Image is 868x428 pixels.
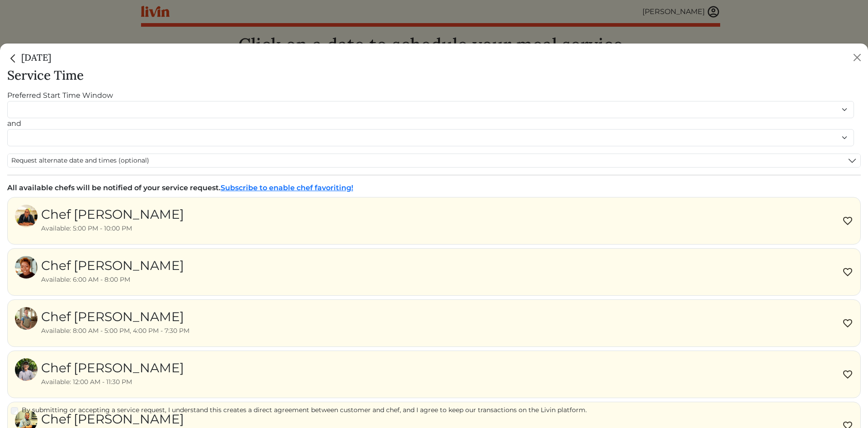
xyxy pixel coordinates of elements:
h5: [DATE] [7,51,51,64]
img: 5a21b482cd3af3d9a04b3ee68c617dfc [15,256,38,279]
img: heart_no_fill-48930e137196cddbfb08493a22f0c54f36344ca9e8def7d987276f91c48d3417.svg [842,369,853,380]
div: Chef [PERSON_NAME] [41,358,184,377]
div: Available: 5:00 PM - 10:00 PM [41,224,184,233]
a: Chef [PERSON_NAME] Available: 6:00 AM - 8:00 PM [15,256,184,288]
div: Available: 12:00 AM - 11:30 PM [41,377,184,387]
label: By submitting or accepting a service request, I understand this creates a direct agreement betwee... [22,405,861,415]
img: heart_no_fill-48930e137196cddbfb08493a22f0c54f36344ca9e8def7d987276f91c48d3417.svg [842,318,853,329]
a: Close [7,52,21,63]
img: b64703ed339b54c2c4b6dc4b178d5e4b [15,307,38,330]
a: Chef [PERSON_NAME] Available: 12:00 AM - 11:30 PM [15,358,184,390]
img: 91442e3f16195a2a97bbcd72fe91d28b [15,205,38,227]
div: Available: 8:00 AM - 5:00 PM, 4:00 PM - 7:30 PM [41,326,189,336]
div: Chef [PERSON_NAME] [41,205,184,224]
div: Chef [PERSON_NAME] [41,307,189,326]
label: and [7,118,21,129]
label: Preferred Start Time Window [7,90,113,101]
img: back_caret-0738dc900bf9763b5e5a40894073b948e17d9601fd527fca9689b06ce300169f.svg [7,53,19,64]
a: Subscribe to enable chef favoriting! [221,183,353,192]
span: Request alternate date and times (optional) [11,156,149,165]
img: 871ee6683022076ced1d290ee243672a [15,358,38,381]
div: Available: 6:00 AM - 8:00 PM [41,275,184,284]
h3: Service Time [7,68,861,83]
button: Close [850,50,864,65]
img: heart_no_fill-48930e137196cddbfb08493a22f0c54f36344ca9e8def7d987276f91c48d3417.svg [842,267,853,278]
a: Chef [PERSON_NAME] Available: 5:00 PM - 10:00 PM [15,205,184,237]
button: Request alternate date and times (optional) [8,154,860,167]
div: Chef [PERSON_NAME] [41,256,184,275]
img: heart_no_fill-48930e137196cddbfb08493a22f0c54f36344ca9e8def7d987276f91c48d3417.svg [842,216,853,226]
div: All available chefs will be notified of your service request. [7,183,861,193]
a: Chef [PERSON_NAME] Available: 8:00 AM - 5:00 PM, 4:00 PM - 7:30 PM [15,307,189,339]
